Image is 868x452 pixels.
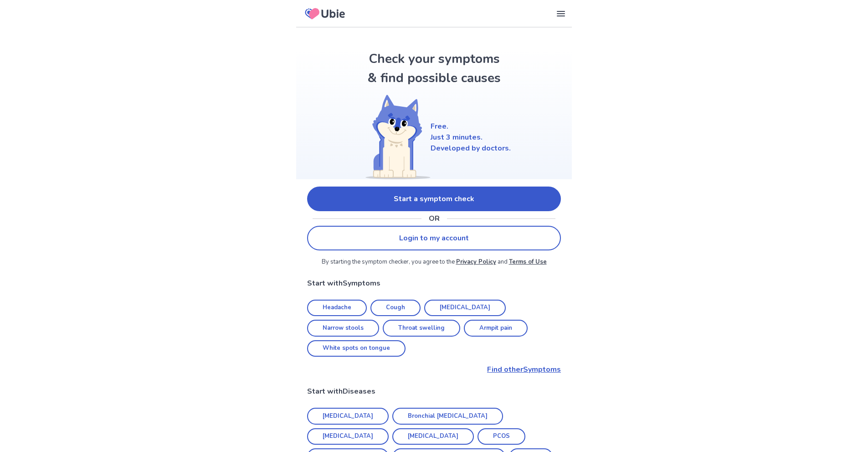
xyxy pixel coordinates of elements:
a: Login to my account [307,226,561,250]
a: Cough [370,300,421,317]
a: Headache [307,300,367,317]
a: PCOS [478,428,525,445]
h1: Check your symptoms & find possible causes [366,49,503,88]
a: Privacy Policy [456,258,496,266]
img: Shiba (Welcome) [358,95,431,179]
p: Find other Symptoms [307,364,561,375]
a: Start a symptom check [307,187,561,211]
a: Bronchial [MEDICAL_DATA] [392,408,503,425]
a: Narrow stools [307,320,379,337]
p: Developed by doctors. [431,143,511,154]
p: By starting the symptom checker, you agree to the and [307,258,561,267]
a: [MEDICAL_DATA] [307,428,389,445]
a: Armpit pain [464,320,528,337]
a: [MEDICAL_DATA] [392,428,474,445]
a: [MEDICAL_DATA] [424,300,506,317]
a: [MEDICAL_DATA] [307,408,389,425]
a: Throat swelling [383,320,460,337]
a: Find otherSymptoms [307,364,561,375]
p: Start with Diseases [307,386,561,397]
a: Terms of Use [509,258,547,266]
a: White spots on tongue [307,340,406,357]
p: Start with Symptoms [307,278,561,289]
p: Free. [431,121,511,132]
p: Just 3 minutes. [431,132,511,143]
p: OR [429,213,440,224]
